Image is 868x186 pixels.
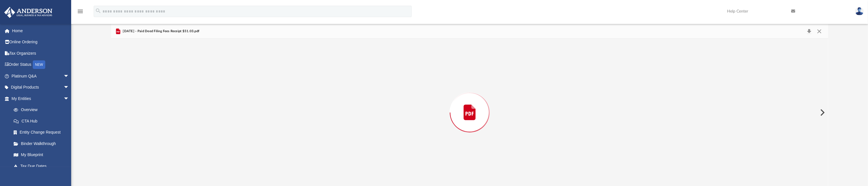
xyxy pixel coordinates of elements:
a: Digital Productsarrow_drop_down [4,82,78,93]
span: arrow_drop_down [63,70,75,82]
a: menu [77,11,84,15]
a: Online Ordering [4,36,78,48]
a: Home [4,25,78,36]
img: User Pic [855,7,864,15]
i: menu [77,8,84,15]
a: CTA Hub [8,115,78,127]
a: Entity Change Request [8,127,78,138]
div: Preview [111,24,828,186]
span: [DATE] - Paid Deed Filing Fees Receipt $51.03.pdf [122,29,199,34]
a: My Entitiesarrow_drop_down [4,93,78,104]
span: arrow_drop_down [63,93,75,105]
button: Close [814,27,824,35]
a: Binder Walkthrough [8,138,78,149]
a: Overview [8,104,78,116]
a: My Blueprint [8,149,75,161]
button: Download [804,27,814,35]
a: Order StatusNEW [4,59,78,71]
img: Anderson Advisors Platinum Portal [3,7,54,18]
a: Tax Due Dates [8,160,78,172]
div: NEW [33,60,45,69]
a: Platinum Q&Aarrow_drop_down [4,70,78,82]
span: arrow_drop_down [63,82,75,93]
i: search [95,8,101,14]
button: Next File [816,105,828,120]
a: Tax Organizers [4,48,78,59]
